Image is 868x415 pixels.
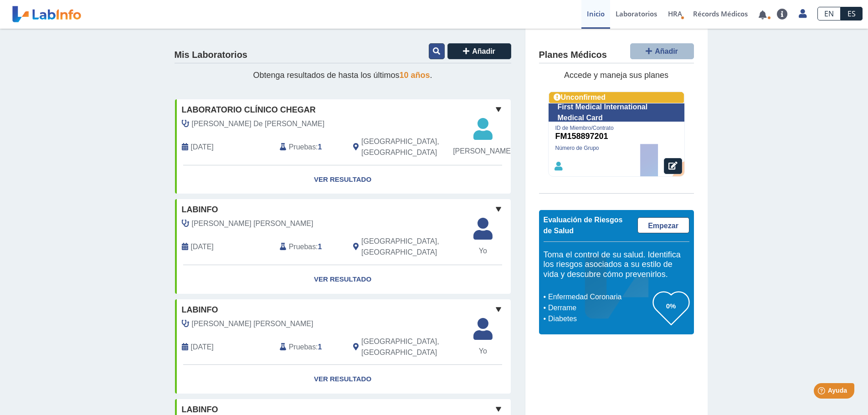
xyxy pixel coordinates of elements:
span: Añadir [472,47,495,55]
h5: Toma el control de su salud. Identifica los riesgos asociados a su estilo de vida y descubre cómo... [544,250,689,280]
b: 1 [318,243,322,251]
div: : [273,236,346,258]
span: Laboratorio Clínico Chegar [182,104,316,116]
li: Derrame [546,302,653,313]
span: Cabrera De La Mata, Luis [192,118,325,129]
a: EN [817,7,841,20]
div: : [273,336,346,358]
a: ES [841,7,863,20]
span: Rio Grande, PR [361,336,462,358]
b: 1 [318,343,322,351]
span: [PERSON_NAME] [453,146,513,157]
span: 2020-12-09 [191,241,214,252]
div: : [273,136,346,158]
span: Obtenga resultados de hasta los últimos . [253,71,432,80]
span: labinfo [182,204,218,216]
span: Accede y maneja sus planes [564,71,668,80]
span: Pruebas [289,241,316,252]
button: Añadir [630,43,694,59]
li: Enfermedad Coronaria [546,292,653,302]
span: Pruebas [289,142,316,153]
li: Diabetes [546,313,653,324]
a: Ver Resultado [175,265,511,294]
h4: Planes Médicos [539,50,607,61]
span: labinfo [182,304,218,316]
span: 10 años [400,71,430,80]
span: 2020-11-16 [191,342,214,353]
span: Yo [468,346,498,357]
span: Cabrera Mata, Luis [192,218,313,229]
span: Añadir [655,47,678,55]
span: Empezar [648,222,678,230]
b: 1 [318,143,322,151]
a: Ver Resultado [175,165,511,194]
a: Empezar [637,217,689,233]
span: Evaluación de Riesgos de Salud [544,216,623,235]
span: 2021-12-27 [191,142,214,153]
span: Yo [468,246,498,256]
button: Añadir [447,43,511,59]
span: Cabrera Mata, Luis [192,318,313,329]
span: Rio Grande, PR [361,136,462,158]
span: HRA [668,9,682,18]
iframe: Help widget launcher [787,379,858,405]
h4: Mis Laboratorios [175,50,247,61]
span: Pruebas [289,342,316,353]
a: Ver Resultado [175,365,511,394]
h3: 0% [653,300,689,312]
span: Rio Grande, PR [361,236,462,258]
